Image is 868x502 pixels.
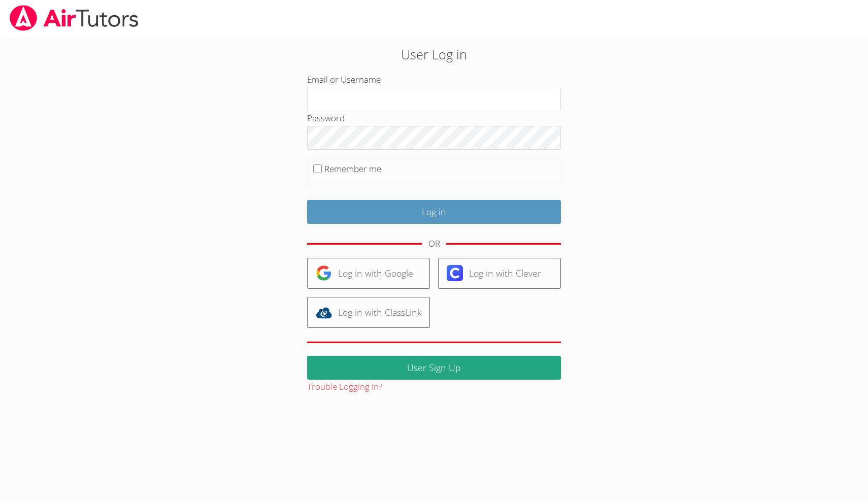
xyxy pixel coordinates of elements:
label: Remember me [324,163,381,175]
a: Log in with ClassLink [307,297,430,328]
img: clever-logo-6eab21bc6e7a338710f1a6ff85c0baf02591cd810cc4098c63d3a4b26e2feb20.svg [447,265,463,281]
button: Trouble Logging In? [307,380,382,394]
img: google-logo-50288ca7cdecda66e5e0955fdab243c47b7ad437acaf1139b6f446037453330a.svg [316,265,332,281]
img: classlink-logo-d6bb404cc1216ec64c9a2012d9dc4662098be43eaf13dc465df04b49fa7ab582.svg [316,305,332,321]
label: Password [307,112,345,124]
a: Log in with Google [307,258,430,289]
a: User Sign Up [307,356,561,380]
div: OR [428,237,440,251]
img: airtutors_banner-c4298cdbf04f3fff15de1276eac7730deb9818008684d7c2e4769d2f7ddbe033.png [9,5,140,31]
label: Email or Username [307,74,381,85]
input: Log in [307,200,561,224]
a: Log in with Clever [438,258,561,289]
h2: User Log in [199,45,668,64]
